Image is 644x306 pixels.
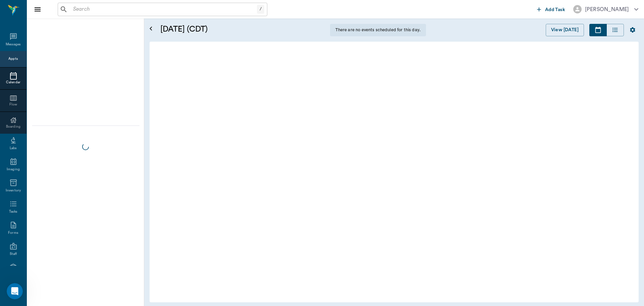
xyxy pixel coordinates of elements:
[70,5,257,14] input: Search
[10,252,17,257] div: Staff
[534,3,568,15] button: Add Task
[257,5,264,14] div: /
[8,56,18,61] div: Appts
[160,24,325,35] h5: [DATE] (CDT)
[10,146,17,151] div: Labs
[6,42,21,47] div: Messages
[330,24,426,36] div: There are no events scheduled for this day.
[9,209,17,214] div: Tasks
[568,3,644,15] button: [PERSON_NAME]
[585,5,629,13] div: [PERSON_NAME]
[8,230,18,235] div: Forms
[7,167,20,172] div: Imaging
[6,188,21,193] div: Inventory
[546,24,584,36] button: View [DATE]
[31,3,44,16] button: Close drawer
[147,16,155,42] button: Open calendar
[7,283,23,299] iframe: Intercom live chat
